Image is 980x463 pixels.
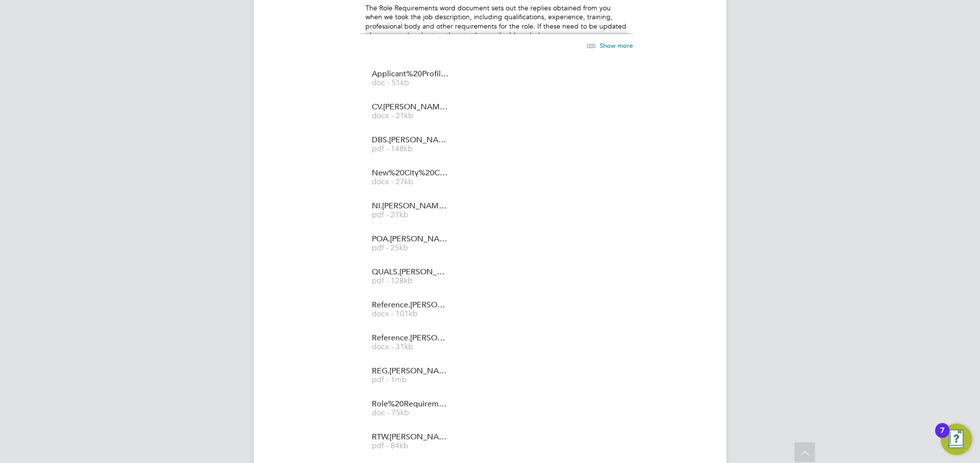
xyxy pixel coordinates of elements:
[372,334,451,351] a: Reference.[PERSON_NAME]%20McManners.Mech-Elec%20Talent.September%202022-September%202025.JJ docx ...
[372,202,451,219] a: NI.[PERSON_NAME]%20Mcmanners.JJ pdf - 27kb
[372,433,451,441] span: RTW.[PERSON_NAME]%20McManners.JJ
[372,178,451,186] span: docx - 27kb
[372,235,451,252] a: POA.[PERSON_NAME]%20Mcmanners.JJ pdf - 25kb
[372,268,451,285] a: QUALS.[PERSON_NAME]%20McManners.JJ pdf - 128kb
[372,112,451,120] span: docx - 21kb
[372,310,451,318] span: docx - 101kb
[372,70,451,87] a: Applicant%20Profile%20-%20Joseph%20McManners%20-%20Start%20-1 doc - 51kb
[372,268,451,276] span: QUALS.[PERSON_NAME]%20McManners.JJ
[372,79,451,87] span: doc - 51kb
[372,235,451,243] span: POA.[PERSON_NAME]%20Mcmanners.JJ
[372,376,451,384] span: pdf - 1mb
[372,103,451,120] a: CV.[PERSON_NAME]%20McManners.JJ docx - 21kb
[372,244,451,252] span: pdf - 25kb
[365,3,628,39] p: The Role Requirements word document sets out the replies obtained from you when we took the job d...
[372,301,451,318] a: Reference.[PERSON_NAME]%20McManners.Lethbridge%20London%20Ltd.June%202024-January%202025.JJ docx ...
[372,169,451,186] a: New%20City%20College%20Vetting%20Form.[PERSON_NAME]%20McManners.JJ docx - 27kb
[372,136,451,153] a: DBS.[PERSON_NAME]%20McManners.JJ pdf - 148kb
[600,41,633,50] span: Show more
[372,145,451,153] span: pdf - 148kb
[372,301,451,309] span: Reference.[PERSON_NAME]%20McManners.Lethbridge%20London%20Ltd.June%202024-January%202025.JJ
[372,202,451,210] span: NI.[PERSON_NAME]%20Mcmanners.JJ
[372,433,451,450] a: RTW.[PERSON_NAME]%20McManners.JJ pdf - 84kb
[372,211,451,219] span: pdf - 27kb
[372,400,451,408] span: Role%20Requirements
[372,334,451,342] span: Reference.[PERSON_NAME]%20McManners.Mech-Elec%20Talent.September%202022-September%202025.JJ
[940,430,945,443] div: 7
[372,277,451,285] span: pdf - 128kb
[372,400,451,417] a: Role%20Requirements doc - 75kb
[372,103,451,111] span: CV.[PERSON_NAME]%20McManners.JJ
[372,343,451,351] span: docx - 31kb
[372,409,451,417] span: doc - 75kb
[372,70,451,78] span: Applicant%20Profile%20-%20Joseph%20McManners%20-%20Start%20-1
[372,169,451,177] span: New%20City%20College%20Vetting%20Form.[PERSON_NAME]%20McManners.JJ
[372,442,451,450] span: pdf - 84kb
[372,367,451,384] a: REG.[PERSON_NAME]%20Mcmanners.JJ pdf - 1mb
[372,136,451,144] span: DBS.[PERSON_NAME]%20McManners.JJ
[372,367,451,375] span: REG.[PERSON_NAME]%20Mcmanners.JJ
[941,424,972,455] button: Open Resource Center, 7 new notifications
